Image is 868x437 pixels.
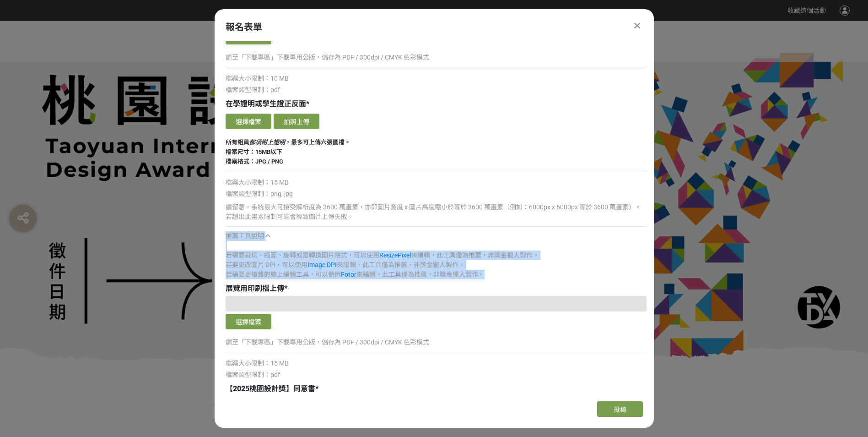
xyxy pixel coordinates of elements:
[226,271,485,278] span: 若需要更複雜的線上編輯工具，可以使用 來編輯，此工具僅為推薦，非獎金獵人製作。
[226,148,282,155] strong: 檔案尺寸：15MB以下
[285,139,350,146] strong: ，最多可上傳六張圖檔。
[249,139,285,146] strong: 都須附上證明
[226,384,315,393] span: 【2025桃園設計獎】同意書
[226,53,647,62] p: 請至「下載專區」下載專用公版，儲存為 PDF / 300dpi / CMYK 色彩模式
[226,75,289,82] span: 檔案大小限制：10 MB
[226,158,283,165] strong: 檔案格式：JPG / PNG
[226,261,465,268] span: 若要更改圖片 DPI，可以使用 來編輯，此工具僅為推薦，非獎金獵人製作。
[226,139,249,146] strong: 所有組員
[274,114,319,129] button: 拍照上傳
[226,314,271,329] button: 選擇檔案
[226,284,284,293] span: 展覽用印刷檔上傳
[226,179,289,186] span: 檔案大小限制：15 MB
[226,338,647,347] p: 請至「下載專區」下載專用公版，儲存為 PDF / 300dpi / CMYK 色彩模式
[226,114,271,129] button: 選擇檔案
[787,7,826,14] span: 收藏這個活動
[226,86,280,93] span: 檔案類型限制：pdf
[226,371,280,378] span: 檔案類型限制：pdf
[614,406,626,413] span: 投稿
[226,360,289,367] span: 檔案大小限制：15 MB
[226,202,647,222] div: 請留意，系統最大可接受解析度為 3600 萬畫素，亦即圖片寬度 x 圖片高度需小於等於 3600 萬畫素（例如：6000px x 6000px 等於 3600 萬畫素）。若超出此畫素限制可能會導...
[226,29,271,44] button: 選擇檔案
[597,401,643,417] button: 投稿
[341,271,356,278] a: Fotor
[226,99,306,108] span: 在學證明或學生證正反面
[379,251,411,259] a: ResizePixel
[226,251,539,259] span: 若需要裁切、縮圖、旋轉或是轉換圖片格式，可以使用 來編輯，此工具僅為推薦，非獎金獵人製作。
[226,232,264,240] span: 推薦工具說明
[226,22,262,33] span: 報名表單
[226,190,293,197] span: 檔案類型限制：png, jpg
[307,261,337,268] a: Image DPI
[205,361,663,382] h1: 2025桃園設計獎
